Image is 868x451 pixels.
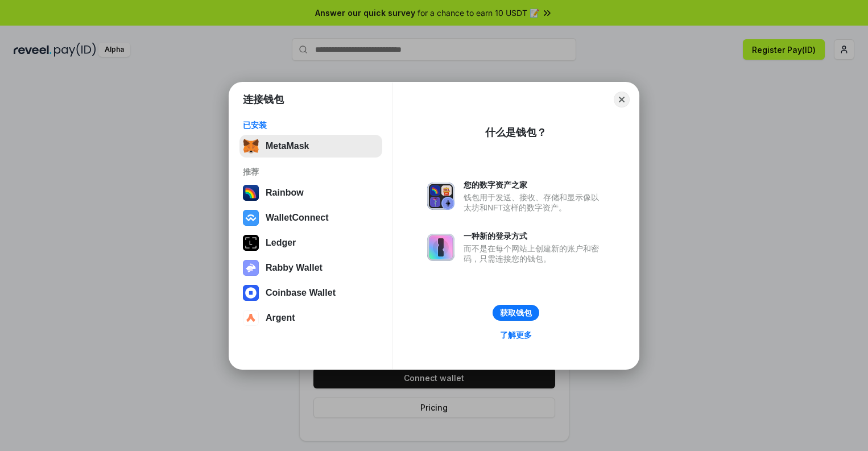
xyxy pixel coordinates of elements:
div: Coinbase Wallet [266,288,336,298]
button: Rainbow [239,181,382,204]
div: 什么是钱包？ [485,126,547,139]
div: WalletConnect [266,213,329,223]
img: svg+xml,%3Csvg%20xmlns%3D%22http%3A%2F%2Fwww.w3.org%2F2000%2Fsvg%22%20width%3D%2228%22%20height%3... [243,235,259,251]
div: Argent [266,313,295,323]
div: Rainbow [266,188,304,198]
button: Close [614,92,630,107]
img: svg+xml,%3Csvg%20xmlns%3D%22http%3A%2F%2Fwww.w3.org%2F2000%2Fsvg%22%20fill%3D%22none%22%20viewBox... [427,183,454,210]
button: MetaMask [239,135,382,158]
div: MetaMask [266,141,309,151]
div: 一种新的登录方式 [464,231,605,241]
img: svg+xml,%3Csvg%20fill%3D%22none%22%20height%3D%2233%22%20viewBox%3D%220%200%2035%2033%22%20width%... [243,138,259,154]
img: svg+xml,%3Csvg%20xmlns%3D%22http%3A%2F%2Fwww.w3.org%2F2000%2Fsvg%22%20fill%3D%22none%22%20viewBox... [427,234,454,261]
button: Argent [239,307,382,329]
button: Rabby Wallet [239,256,382,279]
div: 获取钱包 [500,308,532,318]
button: Coinbase Wallet [239,282,382,304]
img: svg+xml,%3Csvg%20width%3D%2228%22%20height%3D%2228%22%20viewBox%3D%220%200%2028%2028%22%20fill%3D... [243,310,259,326]
div: 而不是在每个网站上创建新的账户和密码，只需连接您的钱包。 [464,243,605,264]
div: 推荐 [243,167,379,177]
button: Ledger [239,231,382,254]
a: 了解更多 [493,328,539,342]
img: svg+xml,%3Csvg%20xmlns%3D%22http%3A%2F%2Fwww.w3.org%2F2000%2Fsvg%22%20fill%3D%22none%22%20viewBox... [243,260,259,276]
h1: 连接钱包 [243,93,284,106]
div: 钱包用于发送、接收、存储和显示像以太坊和NFT这样的数字资产。 [464,192,605,213]
div: 了解更多 [500,330,532,340]
button: WalletConnect [239,206,382,229]
div: 您的数字资产之家 [464,180,605,190]
img: svg+xml,%3Csvg%20width%3D%22120%22%20height%3D%22120%22%20viewBox%3D%220%200%20120%20120%22%20fil... [243,185,259,201]
img: svg+xml,%3Csvg%20width%3D%2228%22%20height%3D%2228%22%20viewBox%3D%220%200%2028%2028%22%20fill%3D... [243,210,259,226]
div: 已安装 [243,120,379,130]
div: Ledger [266,238,296,248]
img: svg+xml,%3Csvg%20width%3D%2228%22%20height%3D%2228%22%20viewBox%3D%220%200%2028%2028%22%20fill%3D... [243,285,259,301]
div: Rabby Wallet [266,263,323,273]
button: 获取钱包 [493,305,539,321]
